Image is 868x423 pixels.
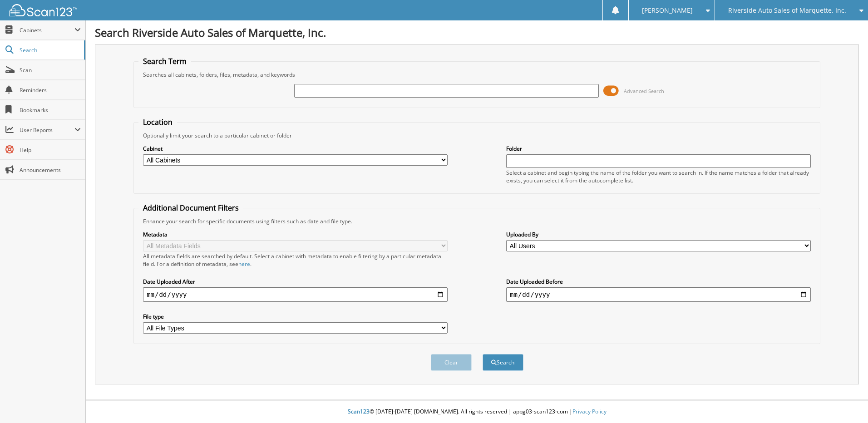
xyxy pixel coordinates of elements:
[20,146,81,154] span: Help
[138,217,815,225] div: Enhance your search for specific documents using filters such as date and file type.
[506,287,811,302] input: end
[506,169,811,184] div: Select a cabinet and begin typing the name of the folder you want to search in. If the name match...
[624,88,664,94] span: Advanced Search
[238,260,250,268] a: here
[20,26,74,34] span: Cabinets
[138,117,177,127] legend: Location
[20,126,74,134] span: User Reports
[506,145,811,152] label: Folder
[9,4,77,16] img: scan123-logo-white.svg
[572,408,607,415] a: Privacy Policy
[143,313,448,320] label: File type
[95,25,859,40] h1: Search Riverside Auto Sales of Marquette, Inc.
[483,354,523,371] button: Search
[143,231,448,238] label: Metadata
[348,408,370,415] span: Scan123
[506,231,811,238] label: Uploaded By
[20,106,81,114] span: Bookmarks
[20,66,81,74] span: Scan
[143,145,448,152] label: Cabinet
[138,203,243,213] legend: Additional Document Filters
[138,132,815,139] div: Optionally limit your search to a particular cabinet or folder
[143,252,448,268] div: All metadata fields are searched by default. Select a cabinet with metadata to enable filtering b...
[642,8,693,13] span: [PERSON_NAME]
[431,354,472,371] button: Clear
[20,86,81,94] span: Reminders
[506,278,811,285] label: Date Uploaded Before
[138,56,191,66] legend: Search Term
[138,71,815,79] div: Searches all cabinets, folders, files, metadata, and keywords
[20,166,81,174] span: Announcements
[86,401,868,423] div: © [DATE]-[DATE] [DOMAIN_NAME]. All rights reserved | appg03-scan123-com |
[143,287,448,302] input: start
[20,46,79,54] span: Search
[143,278,448,285] label: Date Uploaded After
[728,8,846,13] span: Riverside Auto Sales of Marquette, Inc.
